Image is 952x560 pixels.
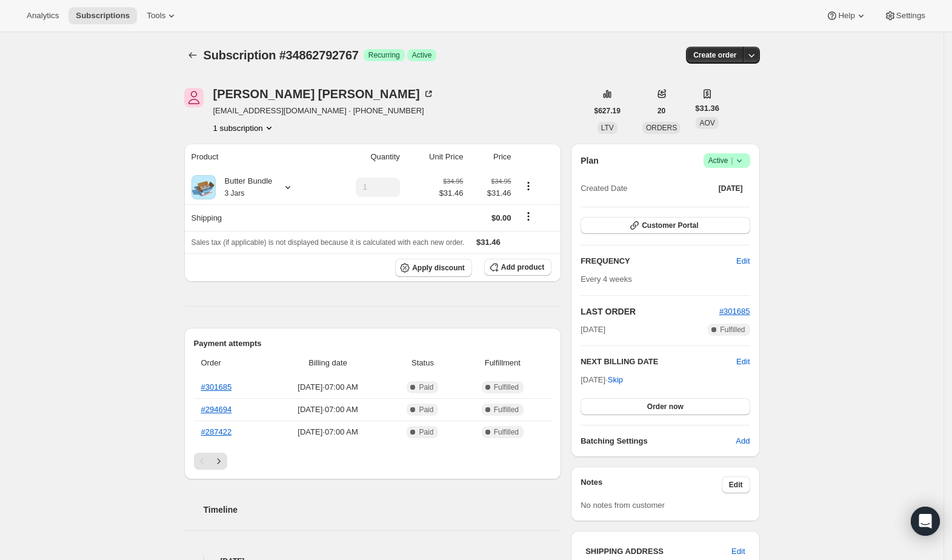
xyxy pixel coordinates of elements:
span: [DATE] [719,184,743,193]
span: Edit [729,480,743,490]
h2: Payment attempts [194,338,552,350]
span: Tools [147,11,165,21]
button: Edit [736,356,750,368]
span: Subscription #34862792767 [204,48,359,62]
th: Unit Price [404,144,467,170]
button: $627.19 [587,102,628,119]
span: [DATE] · 07:00 AM [271,426,385,438]
button: 20 [650,102,673,119]
button: Edit [722,476,750,493]
h2: Timeline [204,504,562,516]
span: Fulfilled [720,325,745,335]
span: Status [391,357,453,369]
span: Skip [608,374,623,386]
span: $31.46 [476,238,501,247]
button: Create order [686,47,744,64]
button: Order now [581,398,750,415]
h6: Batching Settings [581,435,736,447]
button: [DATE] [711,180,750,197]
span: Edit [736,255,750,267]
span: $627.19 [594,106,621,116]
span: [DATE] [581,324,605,336]
span: Fulfilled [494,405,519,415]
th: Quantity [325,144,404,170]
span: $0.00 [491,213,511,222]
a: #301685 [719,307,750,316]
button: #301685 [719,305,750,318]
span: Apply discount [412,263,465,273]
span: Customer Portal [642,221,698,230]
small: $34.95 [491,178,511,185]
h2: LAST ORDER [581,305,719,318]
span: Settings [896,11,925,21]
button: Product actions [519,179,538,193]
h2: Plan [581,155,599,167]
span: $31.46 [439,187,464,199]
nav: Pagination [194,453,552,470]
span: Paid [419,405,433,415]
th: Shipping [184,204,325,231]
h2: NEXT BILLING DATE [581,356,736,368]
span: [DATE] · [581,375,623,384]
span: Analytics [27,11,59,21]
th: Product [184,144,325,170]
span: Fulfilled [494,427,519,437]
button: Product actions [213,122,275,134]
button: Help [819,7,874,24]
span: Subscriptions [76,11,130,21]
span: [DATE] · 07:00 AM [271,381,385,393]
button: Add [728,432,757,451]
button: Subscriptions [184,47,201,64]
span: Active [708,155,745,167]
span: Add product [501,262,544,272]
span: Erika Weaver [184,88,204,107]
a: #294694 [201,405,232,414]
button: Customer Portal [581,217,750,234]
span: LTV [601,124,614,132]
span: Order now [647,402,684,412]
span: AOV [699,119,714,127]
button: Next [210,453,227,470]
span: Add [736,435,750,447]
span: Sales tax (if applicable) is not displayed because it is calculated with each new order. [191,238,465,247]
span: Paid [419,382,433,392]
button: Apply discount [395,259,472,277]
span: Active [412,50,432,60]
a: #287422 [201,427,232,436]
span: $31.36 [695,102,719,115]
span: Created Date [581,182,627,195]
span: Fulfillment [461,357,545,369]
span: Every 4 weeks [581,275,632,284]
div: Butter Bundle [216,175,273,199]
span: Recurring [368,50,400,60]
span: [EMAIL_ADDRESS][DOMAIN_NAME] · [PHONE_NUMBER] [213,105,434,117]
span: Paid [419,427,433,437]
button: Skip [601,370,630,390]
h2: FREQUENCY [581,255,736,267]
small: 3 Jars [225,189,245,198]
span: 20 [657,106,665,116]
th: Order [194,350,268,376]
h3: Notes [581,476,722,493]
div: Open Intercom Messenger [911,507,940,536]
th: Price [467,144,514,170]
button: Analytics [19,7,66,24]
button: Edit [729,252,757,271]
div: [PERSON_NAME] [PERSON_NAME] [213,88,434,100]
button: Add product [484,259,551,276]
span: Billing date [271,357,385,369]
button: Settings [877,7,933,24]
span: Create order [693,50,736,60]
span: Help [838,11,854,21]
span: No notes from customer [581,501,665,510]
img: product img [191,175,216,199]
span: Fulfilled [494,382,519,392]
span: ORDERS [646,124,677,132]
button: Tools [139,7,185,24]
span: Edit [731,545,745,558]
button: Subscriptions [68,7,137,24]
span: [DATE] · 07:00 AM [271,404,385,416]
span: | [731,156,733,165]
